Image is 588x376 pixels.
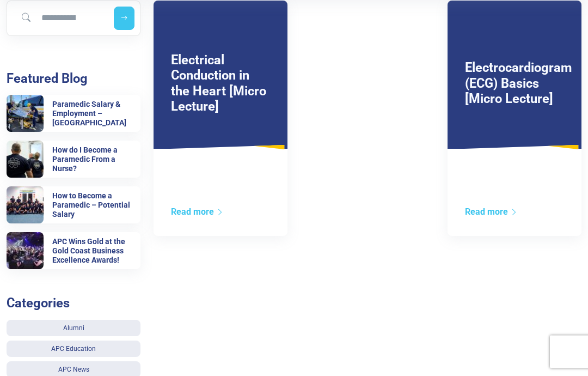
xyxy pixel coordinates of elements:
[7,341,140,357] a: APC Education
[7,320,140,337] a: Alumni
[52,238,140,265] h6: APC Wins Gold at the Gold Coast Business Excellence Awards!
[171,207,224,217] a: Read more
[7,296,140,311] h3: Categories
[7,233,140,270] a: APC Wins Gold at the Gold Coast Business Excellence Awards! APC Wins Gold at the Gold Coast Busin...
[52,146,140,173] h6: How do I Become a Paramedic From a Nurse?
[12,7,105,31] input: Search for blog
[7,187,44,224] img: How to Become a Paramedic – Potential Salary
[171,53,266,114] a: Electrical Conduction in the Heart [Micro Lecture]
[465,207,518,217] a: Read more
[7,95,44,132] img: Paramedic Salary & Employment – Queensland
[7,71,140,87] h3: Featured Blog
[7,95,140,132] a: Paramedic Salary & Employment – Queensland Paramedic Salary & Employment – [GEOGRAPHIC_DATA]
[7,141,44,178] img: How do I Become a Paramedic From a Nurse?
[52,100,140,128] h6: Paramedic Salary & Employment – [GEOGRAPHIC_DATA]
[465,60,572,107] a: Electrocardiogram (ECG) Basics [Micro Lecture]
[7,187,140,224] a: How to Become a Paramedic – Potential Salary How to Become a Paramedic – Potential Salary
[7,141,140,178] a: How do I Become a Paramedic From a Nurse? How do I Become a Paramedic From a Nurse?
[7,233,44,270] img: APC Wins Gold at the Gold Coast Business Excellence Awards!
[52,192,140,219] h6: How to Become a Paramedic – Potential Salary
